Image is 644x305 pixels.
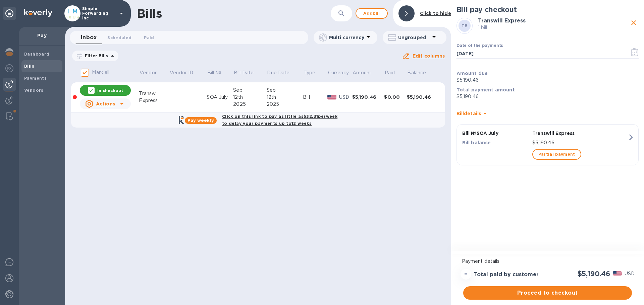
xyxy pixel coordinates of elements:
[233,101,267,108] div: 2025
[82,6,116,20] p: Simple Forwarding Inc
[462,130,530,137] p: Bill № SOA July
[457,71,488,76] b: Amount due
[462,258,633,265] p: Payment details
[420,11,451,16] b: Click to hide
[625,270,635,277] p: USD
[137,6,162,20] h1: Bills
[3,7,16,20] div: Unpin categories
[578,270,610,278] h2: $5,190.46
[353,69,371,76] p: Amount
[96,101,115,106] u: Actions
[24,88,44,93] b: Vendors
[339,94,352,101] p: USD
[107,34,131,41] span: Scheduled
[24,64,34,69] b: Bills
[24,9,52,17] img: Logo
[457,77,639,84] p: $5,190.46
[170,69,202,76] span: Vendor ID
[207,69,230,76] span: Bill №
[398,34,430,41] p: Ungrouped
[267,101,303,108] div: 2025
[407,69,435,76] span: Balance
[457,93,639,100] p: $5,190.46
[329,34,364,41] p: Multi currency
[413,53,445,59] u: Edit columns
[353,69,380,76] span: Amount
[267,94,303,101] div: 12th
[613,271,622,276] img: USD
[97,88,123,93] p: In checkout
[463,286,632,300] button: Proceed to checkout
[140,69,157,76] p: Vendor
[5,64,13,72] img: Foreign exchange
[327,95,336,99] img: USD
[222,114,337,126] b: Click on this link to pay as little as $32.31 per week to delay your payments up to 12 weeks
[538,150,575,158] span: Partial payment
[407,69,426,76] p: Balance
[457,111,481,116] b: Bill details
[385,69,395,76] p: Paid
[233,94,267,101] div: 12th
[532,139,628,146] p: $5,190.46
[356,8,388,19] button: Addbill
[304,69,316,76] p: Type
[81,33,97,42] span: Inbox
[24,76,47,81] b: Payments
[352,94,384,100] div: $5,190.46
[457,5,639,14] h2: Bill pay checkout
[139,97,169,104] div: Express
[207,69,221,76] p: Bill №
[462,23,468,28] b: TE
[267,87,303,94] div: Sep
[140,69,165,76] span: Vendor
[24,52,50,57] b: Dashboard
[328,69,349,76] p: Currency
[457,124,639,165] button: Bill №SOA JulyTranswill ExpressBill balance$5,190.46Partial payment
[457,103,639,124] div: Billdetails
[303,94,327,101] div: Bill
[478,17,526,24] b: Transwill Express
[207,94,233,101] div: SOA July
[92,69,109,76] p: Mark all
[532,149,581,160] button: Partial payment
[24,32,60,39] p: Pay
[234,69,262,76] span: Bill Date
[469,289,627,297] span: Proceed to checkout
[474,272,539,278] h3: Total paid by customer
[362,9,382,17] span: Add bill
[144,34,154,41] span: Paid
[267,69,289,76] p: Due Date
[462,139,530,146] p: Bill balance
[304,69,324,76] span: Type
[187,118,214,123] b: Pay weekly
[532,130,628,137] p: Transwill Express
[139,90,169,97] div: Transwill
[170,69,193,76] p: Vendor ID
[267,69,298,76] span: Due Date
[407,94,439,100] div: $5,190.46
[384,94,407,100] div: $0.00
[233,87,267,94] div: Sep
[461,269,471,280] div: =
[478,24,629,31] p: 1 bill
[234,69,254,76] p: Bill Date
[385,69,404,76] span: Paid
[82,53,108,59] p: Filter Bills
[457,87,515,92] b: Total payment amount
[629,18,639,28] button: close
[457,44,503,48] label: Date of the payments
